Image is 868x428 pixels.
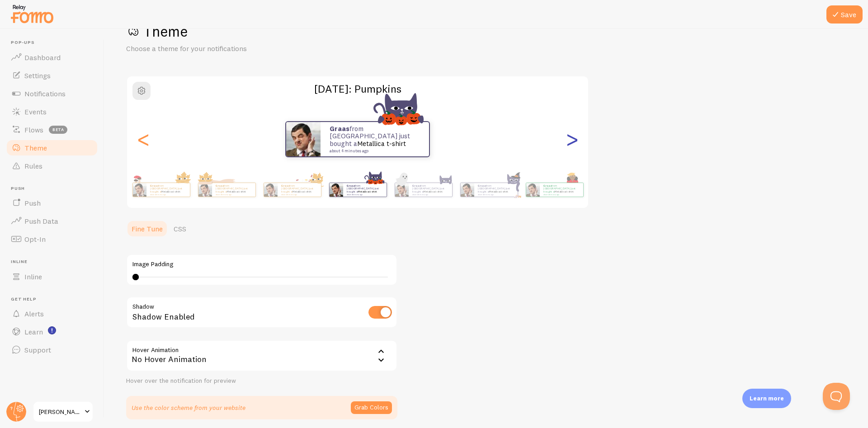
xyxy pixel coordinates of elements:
[24,161,42,170] span: Rules
[478,184,514,195] p: from [GEOGRAPHIC_DATA] just bought a
[5,85,99,103] a: Notifications
[478,193,513,195] small: about 4 minutes ago
[286,122,321,156] img: Fomo
[292,190,311,193] a: Metallica t-shirt
[5,268,99,286] a: Inline
[351,401,392,414] button: Grab Colors
[264,183,277,197] img: Fomo
[11,40,99,46] span: Pop-ups
[5,323,99,341] a: Learn
[216,184,252,195] p: from [GEOGRAPHIC_DATA] just bought a
[132,183,146,197] img: Fomo
[127,82,588,96] h2: [DATE]: Pumpkins
[395,183,408,197] img: Fomo
[24,235,46,244] span: Opt-In
[126,22,846,41] h1: Theme
[33,401,94,423] a: [PERSON_NAME] By PNG
[24,309,44,318] span: Alerts
[9,2,55,25] img: fomo-relay-logo-orange.svg
[24,143,47,152] span: Theme
[24,198,41,207] span: Push
[5,103,99,121] a: Events
[412,184,420,188] strong: Graas
[357,139,406,148] a: Metallica t-shirt
[5,230,99,248] a: Opt-In
[24,71,51,80] span: Settings
[543,184,552,188] strong: Graas
[358,190,377,193] a: Metallica t-shirt
[566,107,577,172] div: Next slide
[24,216,58,226] span: Push Data
[126,340,397,372] div: No Hover Animation
[39,406,82,417] span: [PERSON_NAME] By PNG
[11,296,99,302] span: Get Help
[216,193,251,195] small: about 4 minutes ago
[24,125,43,134] span: Flows
[526,183,539,197] img: Fomo
[126,220,168,238] a: Fine Tune
[11,259,99,265] span: Inline
[554,190,574,193] a: Metallica t-shirt
[5,139,99,157] a: Theme
[126,296,397,329] div: Shadow Enabled
[5,212,99,230] a: Push Data
[543,193,579,195] small: about 4 minutes ago
[138,107,149,172] div: Previous slide
[168,220,192,238] a: CSS
[347,184,383,195] p: from [GEOGRAPHIC_DATA] just bought a
[5,341,99,359] a: Support
[49,126,67,134] span: beta
[48,326,56,334] svg: <p>Watch New Feature Tutorials!</p>
[150,184,158,188] strong: Graas
[132,403,245,412] p: Use the color scheme from your website
[281,193,316,195] small: about 4 minutes ago
[347,193,382,195] small: about 4 minutes ago
[226,190,246,193] a: Metallica t-shirt
[216,184,224,188] strong: Graas
[5,121,99,139] a: Flows beta
[150,193,185,195] small: about 4 minutes ago
[330,124,349,133] strong: Graas
[742,389,791,408] div: Learn more
[412,193,448,195] small: about 4 minutes ago
[11,186,99,192] span: Push
[478,184,486,188] strong: Graas
[823,383,850,410] iframe: Help Scout Beacon - Open
[330,125,420,153] p: from [GEOGRAPHIC_DATA] just bought a
[329,183,343,197] img: Fomo
[126,377,397,385] div: Hover over the notification for preview
[423,190,443,193] a: Metallica t-shirt
[281,184,289,188] strong: Graas
[24,345,51,354] span: Support
[24,327,43,336] span: Learn
[5,194,99,212] a: Push
[24,53,61,62] span: Dashboard
[330,149,417,153] small: about 4 minutes ago
[24,89,66,98] span: Notifications
[5,48,99,66] a: Dashboard
[347,184,355,188] strong: Graas
[161,190,180,193] a: Metallica t-shirt
[543,184,580,195] p: from [GEOGRAPHIC_DATA] just bought a
[198,183,212,197] img: Fomo
[150,184,186,195] p: from [GEOGRAPHIC_DATA] just bought a
[750,394,784,403] p: Learn more
[281,184,317,195] p: from [GEOGRAPHIC_DATA] just bought a
[24,272,42,281] span: Inline
[412,184,448,195] p: from [GEOGRAPHIC_DATA] just bought a
[5,305,99,323] a: Alerts
[460,183,474,197] img: Fomo
[132,260,391,268] label: Image Padding
[126,43,343,54] p: Choose a theme for your notifications
[489,190,508,193] a: Metallica t-shirt
[5,157,99,175] a: Rules
[24,107,47,116] span: Events
[5,66,99,85] a: Settings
